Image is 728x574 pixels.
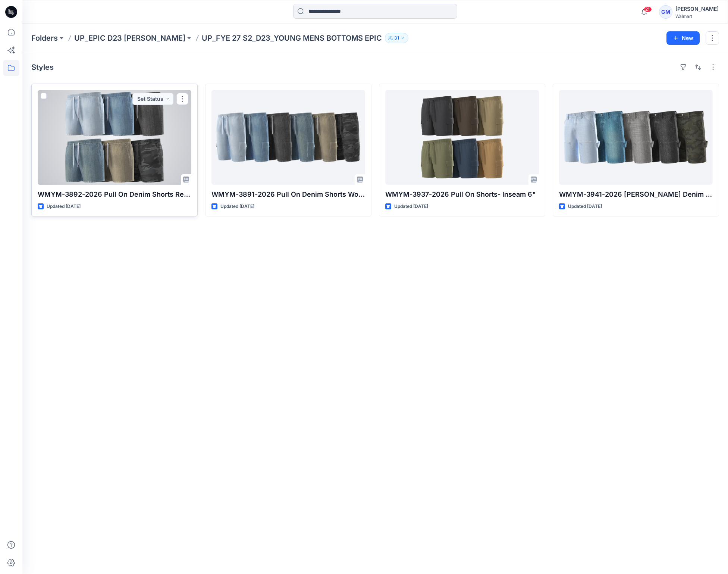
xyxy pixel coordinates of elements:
[394,34,399,42] p: 31
[659,5,672,19] div: GM
[666,31,700,45] button: New
[559,90,713,185] a: WMYM-3941-2026 Carpenter Denim Short
[568,203,602,210] p: Updated [DATE]
[220,203,254,210] p: Updated [DATE]
[385,90,539,185] a: WMYM-3937-2026 Pull On Shorts- Inseam 6"
[31,33,58,43] a: Folders
[675,13,719,19] div: Walmart
[211,90,365,185] a: WMYM-3891-2026 Pull On Denim Shorts Workwear
[559,189,713,200] p: WMYM-3941-2026 [PERSON_NAME] Denim Short
[74,33,185,43] a: UP_EPIC D23 [PERSON_NAME]
[675,4,719,13] div: [PERSON_NAME]
[47,203,81,210] p: Updated [DATE]
[202,33,382,43] p: UP_FYE 27 S2_D23_YOUNG MENS BOTTOMS EPIC
[644,6,652,12] span: 21
[211,189,365,200] p: WMYM-3891-2026 Pull On Denim Shorts Workwear
[394,203,428,210] p: Updated [DATE]
[31,63,54,72] h4: Styles
[385,189,539,200] p: WMYM-3937-2026 Pull On Shorts- Inseam 6"
[38,90,191,185] a: WMYM-3892-2026 Pull On Denim Shorts Regular
[38,189,191,200] p: WMYM-3892-2026 Pull On Denim Shorts Regular
[385,33,408,43] button: 31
